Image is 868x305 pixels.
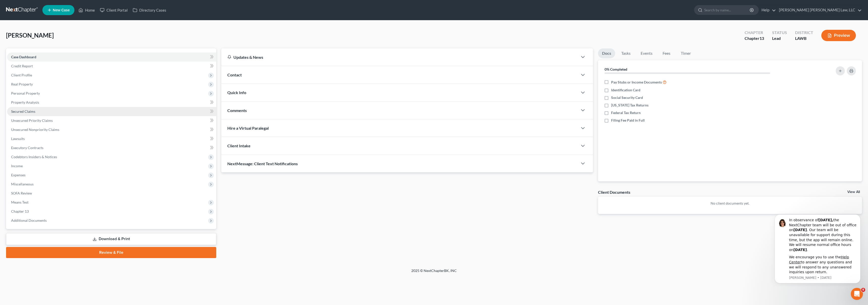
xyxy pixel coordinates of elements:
button: Preview [821,30,856,41]
a: Directory Cases [130,6,169,15]
span: Social Security Card [611,95,643,100]
span: Means Test [11,200,29,204]
span: Codebtors Insiders & Notices [11,155,57,159]
div: LAWB [795,36,813,41]
div: Status [772,30,787,36]
a: Client Portal [97,6,130,15]
span: SOFA Review [11,191,32,195]
a: [PERSON_NAME] [PERSON_NAME] Law, LLC [776,6,862,15]
a: Download & Print [6,233,216,245]
a: Timer [677,48,695,58]
span: Hire a Virtual Paralegal [227,126,269,130]
span: Personal Property [11,91,40,95]
span: [PERSON_NAME] [6,32,54,39]
span: Property Analysis [11,100,39,104]
p: No client documents yet. [602,201,858,206]
a: Events [637,48,657,58]
a: Tasks [617,48,635,58]
a: Case Dashboard [7,52,216,62]
a: View All [847,190,860,194]
span: Unsecured Priority Claims [11,118,53,123]
a: Executory Contracts [7,143,216,152]
a: Credit Report [7,62,216,71]
div: Client Documents [598,189,630,195]
a: Help [759,6,776,15]
div: Updates & News [227,54,572,60]
span: NextMessage: Client Text Notifications [227,161,298,166]
span: Client Intake [227,143,251,148]
a: Docs [598,48,615,58]
span: Miscellaneous [11,182,34,186]
span: Additional Documents [11,218,47,223]
a: Property Analysis [7,98,216,107]
span: Client Profile [11,73,32,77]
span: Unsecured Nonpriority Claims [11,127,59,132]
a: Unsecured Priority Claims [7,116,216,125]
a: Review & File [6,247,216,258]
span: 13 [759,36,764,41]
span: New Case [53,8,70,12]
span: Pay Stubs or Income Documents [611,80,662,85]
span: Filing Fee Paid in Full [611,118,645,123]
span: Income [11,164,23,168]
span: Secured Claims [11,109,35,114]
span: Chapter 13 [11,209,29,213]
iframe: Intercom live chat [851,288,863,300]
a: Home [76,6,97,15]
div: Chapter [745,30,764,36]
input: Search by name... [704,5,750,15]
span: Quick Info [227,90,246,95]
div: Chapter [745,36,764,41]
a: Fees [659,48,675,58]
span: Real Property [11,82,33,86]
a: Secured Claims [7,107,216,116]
span: [US_STATE] Tax Returns [611,103,648,108]
span: Comments [227,108,247,113]
span: Credit Report [11,64,33,68]
strong: 0% Completed [605,67,627,71]
div: District [795,30,813,36]
a: SOFA Review [7,189,216,198]
a: Unsecured Nonpriority Claims [7,125,216,134]
span: Contact [227,72,242,77]
span: 8 [861,288,865,292]
iframe: Intercom notifications message [767,210,868,286]
span: Identification Card [611,88,640,93]
span: Lawsuits [11,136,25,141]
span: Case Dashboard [11,55,36,59]
div: 2025 © NextChapterBK, INC [290,268,578,277]
a: Lawsuits [7,134,216,143]
div: Lead [772,36,787,41]
span: Federal Tax Return [611,110,641,115]
span: Executory Contracts [11,146,43,150]
span: Expenses [11,173,25,177]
